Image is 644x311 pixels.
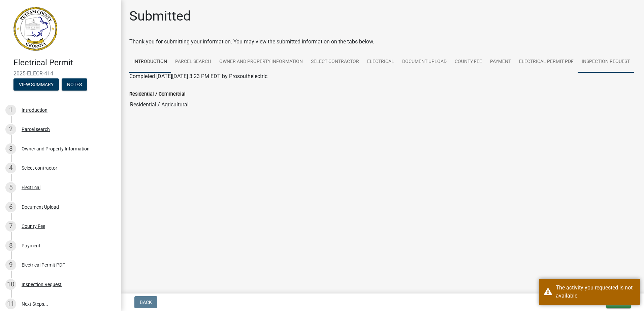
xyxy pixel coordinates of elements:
[22,243,40,248] div: Payment
[486,51,515,73] a: Payment
[5,240,16,251] div: 8
[215,51,307,73] a: Owner and Property Information
[171,51,215,73] a: Parcel search
[5,202,16,212] div: 6
[22,166,57,170] div: Select contractor
[5,182,16,193] div: 5
[129,73,267,79] span: Completed [DATE][DATE] 3:23 PM EDT by Prosouthelectric
[13,7,57,51] img: Putnam County, Georgia
[5,105,16,115] div: 1
[22,127,50,132] div: Parcel search
[556,284,635,300] div: The activity you requested is not available.
[22,205,59,209] div: Document Upload
[62,82,87,88] wm-modal-confirm: Notes
[22,224,45,229] div: County Fee
[515,51,578,73] a: Electrical Permit PDF
[129,51,171,73] a: Introduction
[129,92,186,97] label: Residential / Commercial
[22,146,90,151] div: Owner and Property Information
[5,221,16,232] div: 7
[5,260,16,270] div: 9
[5,163,16,173] div: 4
[134,296,157,308] button: Back
[62,78,87,91] button: Notes
[5,124,16,135] div: 2
[307,51,363,73] a: Select contractor
[129,8,191,24] h1: Submitted
[5,143,16,154] div: 3
[129,38,636,46] div: Thank you for submitting your information. You may view the submitted information on the tabs below.
[22,108,47,112] div: Introduction
[5,299,16,309] div: 11
[22,185,40,190] div: Electrical
[22,282,62,287] div: Inspection Request
[13,82,59,88] wm-modal-confirm: Summary
[13,58,116,68] h4: Electrical Permit
[5,279,16,290] div: 10
[451,51,486,73] a: County Fee
[140,300,152,305] span: Back
[578,51,634,73] a: Inspection Request
[13,70,108,77] span: 2025-ELECR-414
[363,51,398,73] a: Electrical
[13,78,59,91] button: View Summary
[398,51,451,73] a: Document Upload
[22,263,65,267] div: Electrical Permit PDF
